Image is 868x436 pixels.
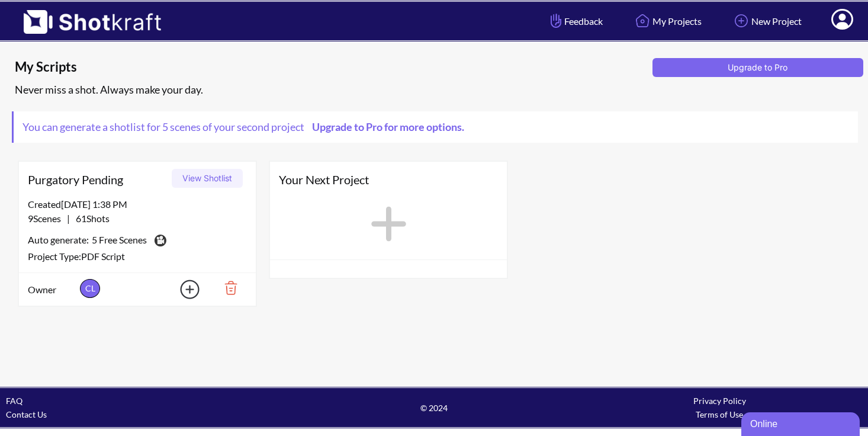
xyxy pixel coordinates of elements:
[731,11,751,31] img: Add Icon
[652,58,864,77] button: Upgrade to Pro
[548,11,564,31] img: Hand Icon
[206,278,247,298] img: Trash Icon
[172,169,243,188] button: View Shotlist
[14,111,479,143] span: You can generate a shotlist for
[577,408,862,421] div: Terms of Use
[6,409,47,419] a: Contact Us
[291,401,577,415] span: © 2024
[722,5,811,37] a: New Project
[160,120,304,133] span: 5 scenes of your second project
[92,233,147,249] span: 5 Free Scenes
[28,283,77,297] span: Owner
[548,14,603,28] span: Feedback
[279,171,498,188] span: Your Next Project
[28,213,67,224] span: 9 Scenes
[28,211,110,226] span: |
[577,394,862,408] div: Privacy Policy
[741,410,862,436] iframe: chat widget
[6,396,22,406] a: FAQ
[28,197,247,211] div: Created [DATE] 1:38 PM
[28,171,168,188] span: Purgatory Pending
[162,276,203,303] img: Add Icon
[80,279,100,298] span: CL
[70,213,110,224] span: 61 Shots
[623,5,711,37] a: My Projects
[15,58,648,76] span: My Scripts
[28,233,92,249] span: Auto generate:
[12,80,862,100] div: Never miss a shot. Always make your day.
[632,11,652,31] img: Home Icon
[152,232,168,249] img: Camera Icon
[304,120,470,133] a: Upgrade to Pro for more options.
[28,249,247,264] div: Project Type: PDF Script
